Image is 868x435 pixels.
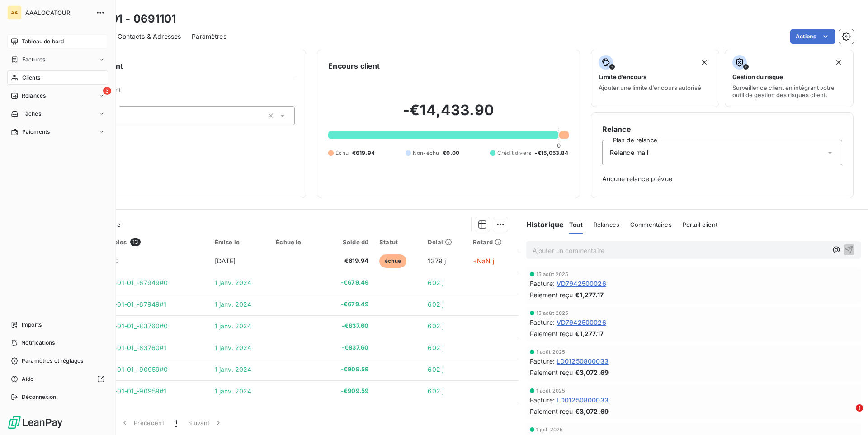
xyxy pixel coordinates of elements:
button: 1 [170,413,183,432]
div: AA [7,5,22,20]
span: Relances [22,92,46,100]
span: 1 août 2025 [536,349,566,355]
span: 1 juil. 2025 [536,427,563,432]
span: 1 [175,418,177,427]
span: 0691101_2024-01-01_-90959#1 [70,387,166,395]
h6: Relance [602,124,842,135]
a: Aide [7,372,108,386]
div: Solde dû [322,239,368,246]
span: 15 août 2025 [536,310,569,316]
input: Ajouter une valeur [115,112,122,120]
span: Tout [569,221,583,228]
span: -€837.60 [322,343,368,352]
span: Aide [22,375,34,383]
span: Paramètres [192,32,226,41]
span: +NaN j [473,257,494,265]
span: 1 janv. 2024 [215,365,252,373]
span: 0 [557,142,561,149]
span: 602 j [428,344,443,351]
span: Aucune relance prévue [602,174,842,183]
span: Ajouter une limite d’encours autorisé [599,84,701,91]
button: Limite d’encoursAjouter une limite d’encours autorisé [591,49,720,107]
span: 602 j [428,387,443,395]
span: Paiement reçu [530,329,573,338]
span: Paiement reçu [530,368,573,377]
span: €619.94 [322,257,368,266]
button: Actions [790,29,835,44]
span: €1,277.17 [575,290,604,299]
span: 0691101_2024-01-01_-83760#0 [70,322,168,330]
div: Statut [379,239,417,246]
span: €0.00 [443,149,459,157]
span: Contacts & Adresses [118,32,181,41]
span: €3,072.69 [575,368,609,377]
span: €1,277.17 [575,329,604,338]
div: Pièces comptables [70,238,203,246]
span: 0691101_2024-01-01_-90959#0 [70,365,168,373]
h3: 0691101 - 0691101 [80,11,176,27]
span: Crédit divers [497,149,531,157]
iframe: Intercom live chat [837,404,859,426]
span: Tableau de bord [22,37,64,46]
div: Retard [473,239,513,246]
span: Non-échu [413,149,439,157]
span: Paiement reçu [530,407,573,416]
span: Gestion du risque [732,73,783,80]
span: Imports [22,321,42,329]
span: Relances [594,221,619,228]
span: 1379 j [428,257,446,265]
div: Émise le [215,239,265,246]
a: Imports [7,318,108,332]
h6: Historique [519,219,564,230]
span: 1 [856,404,863,412]
button: Gestion du risqueSurveiller ce client en intégrant votre outil de gestion des risques client. [725,49,854,107]
span: -€909.59 [322,365,368,374]
span: Relance mail [610,148,649,157]
span: €3,072.69 [575,407,609,416]
span: 13 [130,238,141,246]
span: Limite d’encours [599,73,646,80]
span: 602 j [428,365,443,373]
span: Factures [22,56,45,64]
span: Paiements [22,128,50,136]
span: Propriétés Client [73,86,295,99]
span: [DATE] [215,257,236,265]
div: Échue le [276,239,311,246]
span: 1 janv. 2024 [215,300,252,308]
span: 15 août 2025 [536,271,569,277]
span: -€15,053.84 [535,149,569,157]
span: -€679.49 [322,278,368,287]
span: -€837.60 [322,322,368,331]
img: Logo LeanPay [7,415,63,430]
span: Clients [22,74,40,82]
span: Échu [335,149,349,157]
a: Paramètres et réglages [7,354,108,368]
span: 1 janv. 2024 [215,322,252,330]
span: -€679.49 [322,300,368,309]
span: Déconnexion [22,393,57,401]
span: Tâches [22,110,41,118]
span: 1 janv. 2024 [215,387,252,395]
h6: Encours client [328,61,380,71]
span: Portail client [683,221,717,228]
span: échue [379,254,406,268]
span: Facture : [530,356,555,366]
a: 3Relances [7,89,108,103]
span: Surveiller ce client en intégrant votre outil de gestion des risques client. [732,84,846,98]
div: Délai [428,239,462,246]
h2: -€14,433.90 [328,101,568,128]
span: 1 août 2025 [536,388,566,393]
span: 602 j [428,322,443,330]
span: Paramètres et réglages [22,357,83,365]
button: Suivant [183,413,228,432]
span: VD7942500026 [557,318,606,327]
span: 602 j [428,300,443,308]
span: 602 j [428,279,443,286]
span: LD01250800033 [557,356,609,366]
span: Facture : [530,395,555,405]
span: Facture : [530,279,555,288]
span: 0691101_2024-01-01_-67949#1 [70,300,166,308]
span: Notifications [21,339,55,347]
span: Commentaires [630,221,672,228]
span: VD7942500026 [557,279,606,288]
